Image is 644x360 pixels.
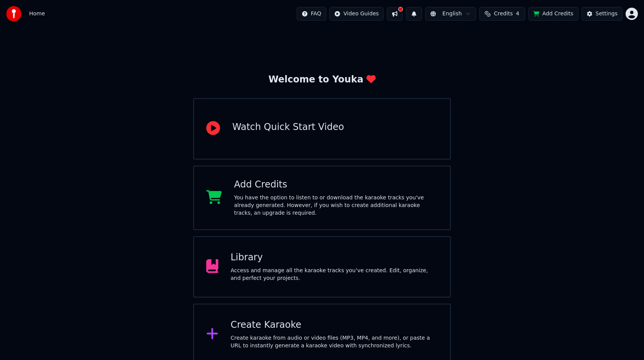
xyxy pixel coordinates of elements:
[494,10,513,18] span: Credits
[234,194,438,217] div: You have the option to listen to or download the karaoke tracks you've already generated. However...
[231,267,438,282] div: Access and manage all the karaoke tracks you’ve created. Edit, organize, and perfect your projects.
[582,7,623,21] button: Settings
[479,7,525,21] button: Credits4
[297,7,326,21] button: FAQ
[528,7,578,21] button: Add Credits
[329,7,384,21] button: Video Guides
[596,10,618,18] div: Settings
[516,10,519,18] span: 4
[231,252,438,264] div: Library
[231,334,438,350] div: Create karaoke from audio or video files (MP3, MP4, and more), or paste a URL to instantly genera...
[6,6,21,21] img: youka
[268,74,376,86] div: Welcome to Youka
[232,121,344,133] div: Watch Quick Start Video
[234,179,438,191] div: Add Credits
[29,10,45,18] nav: breadcrumb
[29,10,45,18] span: Home
[231,319,438,331] div: Create Karaoke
